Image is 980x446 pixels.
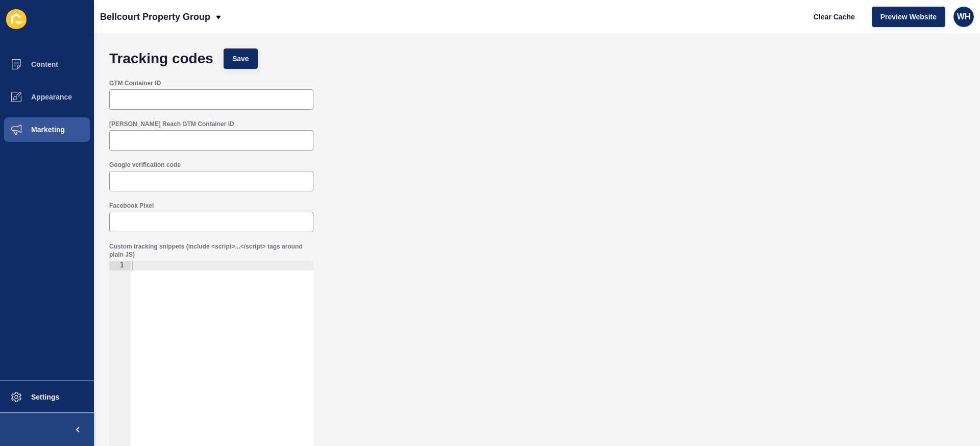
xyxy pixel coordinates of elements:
label: Google verification code [109,161,181,169]
span: Save [232,54,249,64]
span: WH [957,12,971,22]
span: Clear Cache [814,12,855,22]
div: 1 [109,261,131,270]
label: [PERSON_NAME] Reach GTM Container ID [109,120,234,128]
span: Preview Website [880,12,937,22]
p: Bellcourt Property Group [100,4,210,30]
button: Preview Website [872,7,945,27]
label: Facebook Pixel [109,202,154,210]
button: Save [224,48,258,69]
label: Custom tracking snippets (include <script>...</script> tags around plain JS) [109,242,313,259]
h1: Tracking codes [109,54,213,64]
label: GTM Container ID [109,79,161,87]
button: Clear Cache [805,7,864,27]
